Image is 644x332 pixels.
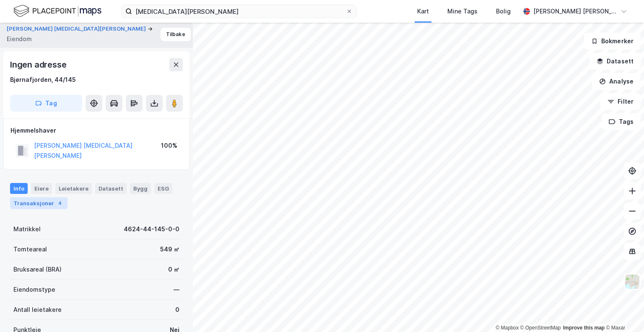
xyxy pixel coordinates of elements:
[7,25,148,33] button: [PERSON_NAME] [MEDICAL_DATA][PERSON_NAME]
[56,199,64,207] div: 4
[592,73,641,90] button: Analyse
[624,274,640,290] img: Z
[95,183,127,194] div: Datasett
[31,183,52,194] div: Eiere
[417,6,429,16] div: Kart
[10,75,76,85] div: Bjørnafjorden, 44/145
[154,183,172,194] div: ESG
[161,141,177,151] div: 100%
[13,224,41,234] div: Matrikkel
[10,58,68,71] div: Ingen adresse
[602,113,641,130] button: Tags
[584,33,641,50] button: Bokmerker
[496,325,519,331] a: Mapbox
[55,183,92,194] div: Leietakere
[168,264,179,274] div: 0 ㎡
[130,183,151,194] div: Bygg
[13,285,55,295] div: Eiendomstype
[13,264,62,274] div: Bruksareal (BRA)
[161,28,191,41] button: Tilbake
[589,53,641,70] button: Datasett
[520,325,561,331] a: OpenStreetMap
[10,197,68,209] div: Transaksjoner
[533,6,617,16] div: [PERSON_NAME] [PERSON_NAME]
[13,244,47,254] div: Tomteareal
[160,244,179,254] div: 549 ㎡
[447,6,478,16] div: Mine Tags
[13,305,62,315] div: Antall leietakere
[174,285,179,295] div: —
[10,183,28,194] div: Info
[602,292,644,332] iframe: Chat Widget
[10,125,182,136] div: Hjemmelshaver
[563,325,605,331] a: Improve this map
[13,4,101,18] img: logo.f888ab2527a4732fd821a326f86c7f29.svg
[10,95,82,112] button: Tag
[124,224,179,234] div: 4624-44-145-0-0
[496,6,511,16] div: Bolig
[602,292,644,332] div: Kontrollprogram for chat
[600,93,641,110] button: Filter
[175,305,179,315] div: 0
[132,5,346,18] input: Søk på adresse, matrikkel, gårdeiere, leietakere eller personer
[7,34,32,44] div: Eiendom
